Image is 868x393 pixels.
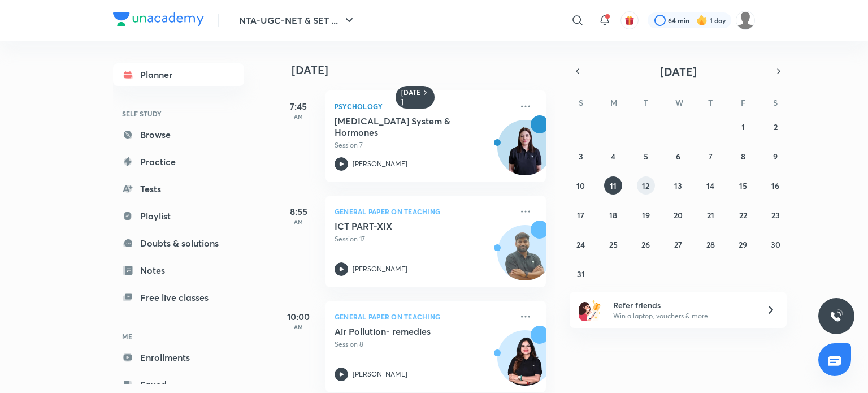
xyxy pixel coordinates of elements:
h5: 10:00 [276,310,321,323]
button: avatar [620,11,639,29]
button: August 6, 2025 [669,147,687,165]
img: Company Logo [113,12,204,26]
a: Company Logo [113,12,204,29]
button: August 23, 2025 [766,206,784,224]
p: General Paper on Teaching [335,205,512,218]
a: Playlist [113,205,244,227]
abbr: August 25, 2025 [609,239,618,250]
h5: 7:45 [276,100,321,113]
abbr: Saturday [773,97,778,108]
button: August 25, 2025 [604,235,622,253]
h5: Air Pollution- remedies [335,326,475,337]
img: Avatar [498,336,552,391]
button: August 3, 2025 [572,147,590,165]
button: August 15, 2025 [734,176,752,195]
button: August 21, 2025 [701,206,719,224]
abbr: August 1, 2025 [741,122,745,132]
abbr: August 29, 2025 [739,239,747,250]
abbr: August 24, 2025 [576,239,585,250]
button: August 11, 2025 [604,176,622,195]
abbr: August 23, 2025 [771,210,780,221]
abbr: August 8, 2025 [741,151,745,162]
h5: 8:55 [276,205,321,218]
button: August 14, 2025 [701,176,719,195]
h6: [DATE] [401,88,421,106]
h6: ME [113,327,244,346]
abbr: Wednesday [675,97,683,108]
abbr: Monday [610,97,617,108]
abbr: Thursday [708,97,713,108]
a: Doubts & solutions [113,232,244,254]
button: August 18, 2025 [604,206,622,224]
button: August 27, 2025 [669,235,687,253]
abbr: August 31, 2025 [577,269,585,279]
a: Free live classes [113,286,244,309]
p: AM [276,323,321,330]
abbr: August 4, 2025 [611,151,615,162]
abbr: August 17, 2025 [577,210,584,221]
abbr: August 2, 2025 [774,122,778,132]
abbr: August 13, 2025 [674,180,682,191]
button: August 13, 2025 [669,176,687,195]
p: Session 7 [335,140,512,150]
img: ttu [830,309,843,323]
button: August 2, 2025 [766,118,784,136]
p: General Paper on Teaching [335,310,512,323]
button: August 5, 2025 [637,147,655,165]
abbr: August 11, 2025 [610,180,617,191]
span: [DATE] [660,64,697,79]
a: Notes [113,259,244,282]
h5: ICT PART-XIX [335,221,475,232]
abbr: August 12, 2025 [642,180,649,191]
p: AM [276,113,321,120]
abbr: August 30, 2025 [771,239,780,250]
p: Psychology [335,100,512,113]
p: [PERSON_NAME] [353,264,407,274]
p: AM [276,218,321,225]
img: avatar [624,15,635,25]
p: [PERSON_NAME] [353,369,407,379]
button: August 12, 2025 [637,176,655,195]
h5: Endocrine System & Hormones [335,115,475,138]
button: August 4, 2025 [604,147,622,165]
button: August 24, 2025 [572,235,590,253]
button: August 19, 2025 [637,206,655,224]
abbr: August 5, 2025 [644,151,648,162]
button: August 9, 2025 [766,147,784,165]
button: August 1, 2025 [734,118,752,136]
button: August 29, 2025 [734,235,752,253]
h6: Refer friends [613,299,752,311]
abbr: August 27, 2025 [674,239,682,250]
button: August 16, 2025 [766,176,784,195]
button: August 30, 2025 [766,235,784,253]
abbr: August 3, 2025 [579,151,583,162]
p: Win a laptop, vouchers & more [613,311,752,321]
abbr: August 16, 2025 [771,180,779,191]
abbr: August 14, 2025 [706,180,714,191]
img: streak [696,15,708,26]
button: August 10, 2025 [572,176,590,195]
abbr: August 26, 2025 [641,239,650,250]
button: [DATE] [585,63,771,79]
img: Avatar [498,231,552,286]
img: referral [579,299,601,321]
a: Practice [113,150,244,173]
a: Planner [113,63,244,86]
h4: [DATE] [292,63,557,77]
abbr: August 18, 2025 [609,210,617,221]
a: Browse [113,123,244,146]
abbr: Sunday [579,97,583,108]
button: August 26, 2025 [637,235,655,253]
abbr: Tuesday [644,97,648,108]
abbr: August 6, 2025 [676,151,680,162]
p: Session 8 [335,339,512,349]
abbr: August 19, 2025 [642,210,650,221]
abbr: Friday [741,97,745,108]
h6: SELF STUDY [113,104,244,123]
p: [PERSON_NAME] [353,159,407,169]
button: NTA-UGC-NET & SET ... [232,9,363,32]
button: August 22, 2025 [734,206,752,224]
button: August 31, 2025 [572,265,590,283]
a: Enrollments [113,346,244,369]
a: Tests [113,178,244,200]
